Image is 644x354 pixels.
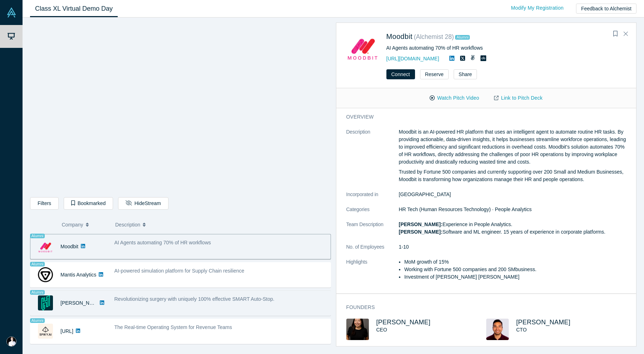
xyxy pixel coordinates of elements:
[576,4,636,14] button: Feedback to Alchemist
[346,243,399,258] dt: No. of Employees
[486,319,509,340] img: Alfredo Jaldin's Profile Image
[115,217,140,232] span: Description
[399,221,626,236] p: Experience in People Analytics. Software and ML engineer. 15 years of experience in corporate pla...
[399,128,626,166] p: Moodbit is an AI-powered HR platform that uses an intelligent agent to automate routine HR tasks....
[114,268,244,274] span: AI-powered simulation platform for Supply Chain resilience
[60,272,96,278] a: Mantis Analytics
[6,8,16,18] img: Alchemist Vault Logo
[60,300,121,306] a: [PERSON_NAME] Surgical
[454,69,477,79] button: Share
[38,324,53,339] img: Spiky.ai's Logo
[118,197,168,210] button: HideStream
[386,69,415,79] button: Connect
[376,319,431,326] a: [PERSON_NAME]
[399,221,443,227] strong: [PERSON_NAME]:
[503,2,571,14] a: Modify My Registration
[346,319,369,340] img: Miho Shoji's Profile Image
[386,44,625,52] div: AI Agents automating 70% of HR workflows
[114,240,211,245] span: AI Agents automating 70% of HR workflows
[422,92,487,104] button: Watch Pitch Video
[404,258,626,266] li: MoM growth of 15%
[346,206,399,221] dt: Categories
[62,217,83,232] span: Company
[114,296,274,302] span: Revolutionizing surgery with uniquely 100% effective SMART Auto-Stop.
[60,328,73,334] a: [URL]
[30,197,59,210] button: Filters
[455,35,470,40] span: Alumni
[610,29,620,39] button: Bookmark
[404,266,626,273] li: Working with Fortune 500 companies and 200 SMbusiness.
[399,243,626,251] dd: 1-10
[30,290,45,295] span: Alumni
[399,168,626,183] p: Trusted by Fortune 500 companies and currently supporting over 200 Small and Medium Businesses, M...
[399,191,626,198] dd: [GEOGRAPHIC_DATA]
[30,318,45,323] span: Alumni
[487,92,550,104] a: Link to Pitch Deck
[346,191,399,206] dt: Incorporated in
[399,229,443,235] strong: [PERSON_NAME]:
[399,206,532,212] span: HR Tech (Human Resources Technology) · People Analytics
[620,28,631,40] button: Close
[38,295,53,310] img: Hubly Surgical's Logo
[346,304,616,311] h3: Founders
[404,273,626,281] li: Investment of [PERSON_NAME] [PERSON_NAME]
[376,327,387,333] span: CEO
[346,221,399,243] dt: Team Description
[62,217,108,232] button: Company
[114,324,232,330] span: The Real-time Operating System for Revenue Teams
[60,244,78,249] a: Moodbit
[64,197,113,210] button: Bookmarked
[516,327,527,333] span: CTO
[420,69,449,79] button: Reserve
[346,258,399,288] dt: Highlights
[346,113,616,121] h3: overview
[115,217,326,232] button: Description
[38,239,53,254] img: Moodbit's Logo
[30,0,118,17] a: Class XL Virtual Demo Day
[38,267,53,282] img: Mantis Analytics's Logo
[30,234,45,238] span: Alumni
[6,336,16,346] img: Ludovic Copéré's Account
[386,33,413,40] a: Moodbit
[346,31,379,63] img: Moodbit's Logo
[516,319,571,326] a: [PERSON_NAME]
[386,56,439,61] a: [URL][DOMAIN_NAME]
[30,23,331,192] iframe: Alchemist Class XL Demo Day: Vault
[30,262,45,266] span: Alumni
[414,33,454,40] small: ( Alchemist 28 )
[346,128,399,191] dt: Description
